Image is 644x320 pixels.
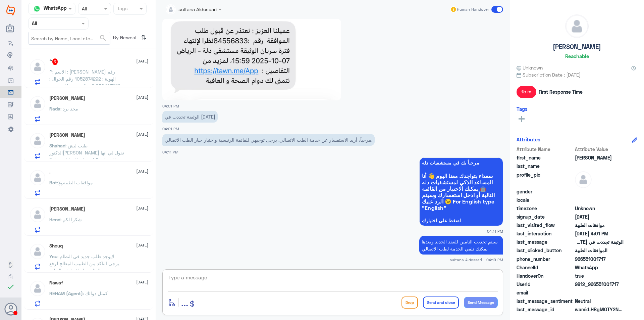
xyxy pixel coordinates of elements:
[517,222,574,229] span: last_visited_flow
[136,168,148,174] span: [DATE]
[116,5,128,13] div: Tags
[141,32,147,43] i: ⇅
[60,106,78,111] span: : محد يرد
[517,196,574,203] span: locale
[517,146,574,153] span: Attribute Name
[575,205,624,212] span: Unknown
[49,280,63,286] h5: Nawaf
[517,289,574,296] span: email
[136,131,148,137] span: [DATE]
[517,306,574,313] span: last_message_id
[517,171,574,187] span: profile_pic
[162,134,375,146] p: 7/10/2025, 4:11 PM
[49,132,85,138] h5: Shahad Waleed
[49,95,85,101] h5: Nada Alghamdi
[517,272,574,279] span: HandoverOn
[517,106,528,112] h6: Tags
[517,281,574,288] span: UserId
[565,53,589,59] h6: Reachable
[29,280,46,297] img: defaultAdmin.png
[29,58,46,75] img: defaultAdmin.png
[575,247,624,254] span: الموافقات الطبية
[517,264,574,271] span: ChannelId
[29,132,46,149] img: defaultAdmin.png
[136,242,148,248] span: [DATE]
[575,281,624,288] span: 9812_966551001717
[457,6,489,12] span: Human Handover
[181,296,188,308] span: ...
[162,19,341,100] img: 1153185823444248.jpg
[575,213,624,220] span: 2024-08-13T13:49:49.363Z
[517,86,536,98] span: 15 m
[136,205,148,211] span: [DATE]
[49,206,85,212] h5: Hend Alkadhi
[422,160,500,166] span: مرحباً بك في مستشفيات دله
[6,5,15,16] img: Widebot Logo
[29,169,46,186] img: defaultAdmin.png
[110,32,139,45] span: By Newest
[517,256,574,263] span: phone_number
[423,296,459,309] button: Send and close
[422,173,500,211] span: سعداء بتواجدك معنا اليوم 👋 أنا المساعد الذكي لمستشفيات دله 🤖 يمكنك الاختيار من القائمة التالية أو...
[49,243,63,249] h5: Shouq
[575,264,624,271] span: 2
[136,94,148,100] span: [DATE]
[517,154,574,161] span: first_name
[422,218,500,223] span: اضغط على اختيارك
[553,43,601,51] h5: [PERSON_NAME]
[49,169,51,175] h5: .
[575,146,624,153] span: Attribute Value
[517,213,574,220] span: signup_date
[566,15,588,38] img: defaultAdmin.png
[517,71,637,78] span: Subscription Date : [DATE]
[49,254,57,259] span: You
[60,217,82,222] span: : شكرا لكم
[575,171,592,188] img: defaultAdmin.png
[57,180,93,185] span: : موافقات الطبية
[517,205,574,212] span: timezone
[49,69,52,75] span: ^
[49,58,58,65] h5: ^
[517,64,543,71] span: Unknown
[575,256,624,263] span: 966551001717
[99,33,107,44] button: search
[575,238,624,245] span: الوثيقة تجددت في 4 اكتوبر
[517,298,574,305] span: last_message_sentiment
[517,136,540,142] h6: Attributes
[517,247,574,254] span: last_clicked_button
[517,230,574,237] span: last_interaction
[83,290,108,296] span: : كمثل دوائك
[29,32,110,44] input: Search by Name, Local etc…
[29,206,46,223] img: defaultAdmin.png
[575,306,624,313] span: wamid.HBgMOTY2NTUxMDAxNzE3FQIAEhgUM0FFODcxNDNGNUY3MDgwM0YxMkIA
[487,228,503,234] span: 04:11 PM
[4,303,17,315] button: Avatar
[162,104,179,108] span: 04:01 PM
[575,222,624,229] span: موافقات الطبية
[464,297,498,308] button: Send Message
[136,58,148,64] span: [DATE]
[419,236,503,255] p: 7/10/2025, 4:19 PM
[162,150,178,154] span: 04:11 PM
[401,296,418,309] button: Drop
[450,257,503,263] span: sultana Aldossari - 04:19 PM
[575,272,624,279] span: true
[32,4,42,14] img: whatsapp.png
[136,279,148,285] span: [DATE]
[49,143,65,148] span: Shahad
[49,254,119,273] span: : لايوجد طلب جديد في النظام يرجى التاكد من الطبيب المعالج لرفع الطلب واضافتها في النظام
[181,295,188,310] button: ...
[575,196,624,203] span: null
[49,180,57,185] span: Bot
[52,58,58,65] span: 3
[575,230,624,237] span: 2025-10-07T13:01:41.373Z
[517,188,574,195] span: gender
[29,243,46,260] img: defaultAdmin.png
[575,154,624,161] span: ҒāЋđ
[517,163,574,170] span: last_name
[7,283,15,291] i: check
[49,217,60,222] span: Hend
[99,34,107,42] span: search
[29,95,46,112] img: defaultAdmin.png
[162,111,218,123] p: 7/10/2025, 4:01 PM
